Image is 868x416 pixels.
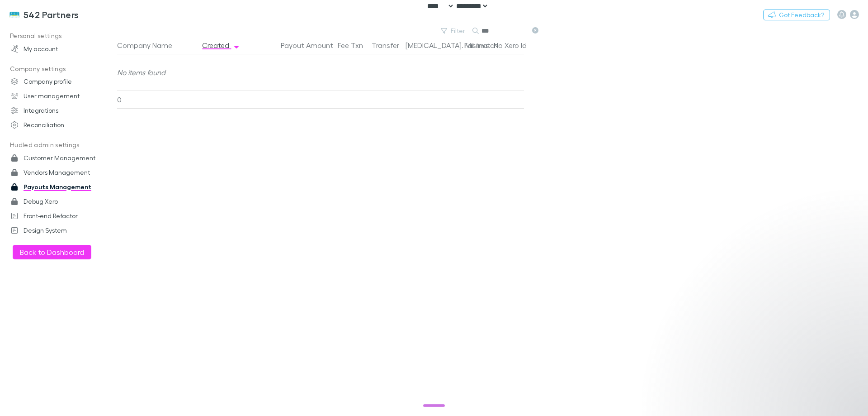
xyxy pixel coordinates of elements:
[117,91,198,109] div: 0
[2,180,122,194] a: Payouts Management
[117,36,183,54] button: Company Name
[2,103,122,118] a: Integrations
[2,74,122,89] a: Company profile
[2,63,122,75] p: Company settings
[24,9,79,20] h3: 542 Partners
[2,165,122,180] a: Vendors Management
[464,36,500,54] button: Fail Invs
[406,36,509,54] button: [MEDICAL_DATA]. Mismatch
[202,36,240,54] button: Created
[837,385,859,407] iframe: Intercom live chat
[4,4,85,25] a: 542 Partners
[436,25,471,36] button: Filter
[2,194,122,209] a: Debug Xero
[494,36,538,54] button: No Xero Id
[281,36,344,54] button: Payout Amount
[9,9,20,20] img: 542 Partners's Logo
[13,245,91,259] button: Back to Dashboard
[117,54,734,91] div: No items found
[2,223,122,238] a: Design System
[2,30,122,42] p: Personal settings
[2,118,122,132] a: Reconciliation
[2,151,122,165] a: Customer Management
[2,42,122,56] a: My account
[2,89,122,103] a: User management
[763,10,830,20] button: Got Feedback?
[372,36,410,54] button: Transfer
[2,209,122,223] a: Front-end Refactor
[338,36,374,54] button: Fee Txn
[2,139,122,151] p: Hudled admin settings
